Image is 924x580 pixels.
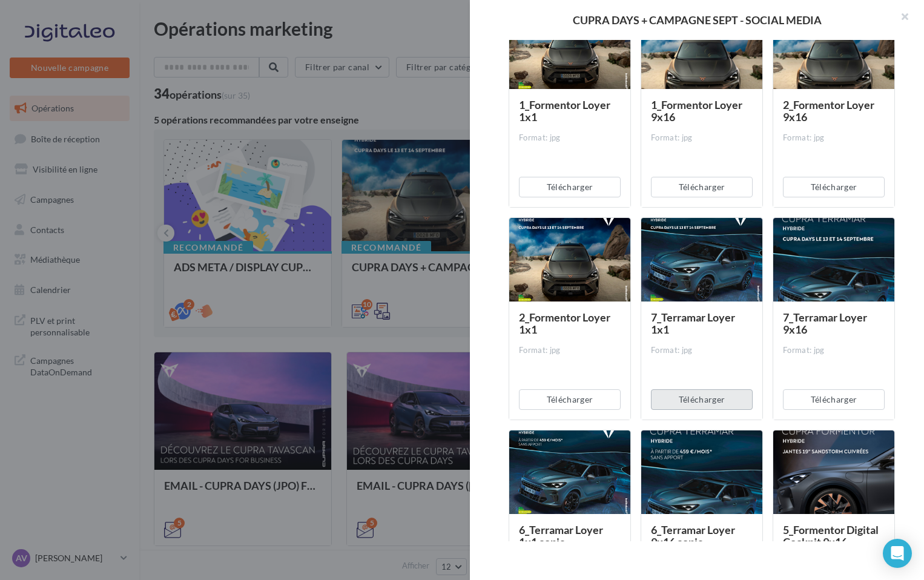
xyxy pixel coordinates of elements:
span: 2_Formentor Loyer 1x1 [519,311,610,336]
div: Format: jpg [651,345,753,356]
span: 6_Terramar Loyer 1x1 copie [519,523,603,549]
div: Format: jpg [651,133,753,143]
button: Télécharger [651,389,753,410]
div: Format: jpg [519,345,621,356]
button: Télécharger [783,389,885,410]
div: Format: jpg [519,133,621,143]
div: Open Intercom Messenger [883,539,912,568]
span: 1_Formentor Loyer 1x1 [519,98,610,124]
span: 7_Terramar Loyer 1x1 [651,311,735,336]
button: Télécharger [519,389,621,410]
div: Format: jpg [783,133,885,143]
span: 1_Formentor Loyer 9x16 [651,98,742,124]
button: Télécharger [651,177,753,197]
button: Télécharger [519,177,621,197]
button: Télécharger [783,177,885,197]
span: 6_Terramar Loyer 9x16 copie [651,523,735,549]
div: CUPRA DAYS + CAMPAGNE SEPT - SOCIAL MEDIA [489,15,905,25]
div: Format: jpg [783,345,885,356]
span: 7_Terramar Loyer 9x16 [783,311,867,336]
span: 2_Formentor Loyer 9x16 [783,98,874,124]
span: 5_Formentor Digital Cockpit 9x16 [783,523,879,549]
